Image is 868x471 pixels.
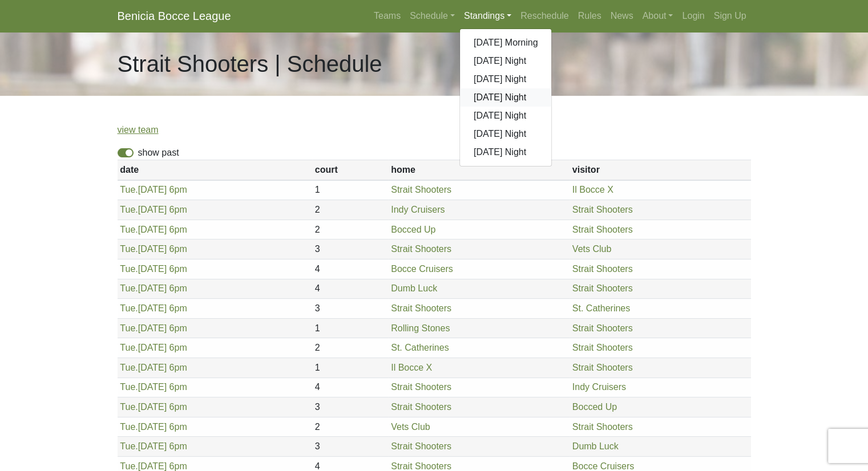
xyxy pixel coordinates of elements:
span: Tue. [120,363,138,372]
a: Strait Shooters [572,323,633,333]
span: Tue. [120,244,138,254]
a: Vets Club [391,422,430,432]
a: [DATE] Night [460,125,552,143]
td: 3 [312,437,388,457]
a: Tue.[DATE] 6pm [120,205,187,214]
h1: Strait Shooters | Schedule [118,50,382,78]
a: Tue.[DATE] 6pm [120,323,187,333]
a: Rolling Stones [391,323,450,333]
th: date [118,160,312,180]
td: 2 [312,200,388,220]
span: Tue. [120,264,138,274]
td: 1 [312,318,388,338]
a: Login [677,5,709,27]
th: court [312,160,388,180]
a: Tue.[DATE] 6pm [120,283,187,293]
a: Tue.[DATE] 6pm [120,343,187,352]
a: Strait Shooters [391,185,451,194]
a: Benicia Bocce League [118,5,231,27]
span: Tue. [120,323,138,333]
span: Tue. [120,441,138,451]
a: Strait Shooters [391,402,451,412]
td: 1 [312,358,388,377]
a: St. Catherines [572,303,630,313]
a: News [606,5,638,27]
a: Tue.[DATE] 6pm [120,264,187,274]
a: Dumb Luck [572,441,619,451]
a: [DATE] Night [460,107,552,125]
td: 4 [312,279,388,299]
a: Teams [369,5,405,27]
a: Tue.[DATE] 6pm [120,363,187,372]
a: Tue.[DATE] 6pm [120,402,187,412]
label: show past [138,146,179,160]
td: 4 [312,377,388,397]
a: Strait Shooters [572,225,633,234]
span: Tue. [120,205,138,214]
th: home [388,160,570,180]
span: Tue. [120,461,138,471]
a: Bocced Up [572,402,617,412]
a: Strait Shooters [572,422,633,432]
a: Schedule [405,5,459,27]
a: Tue.[DATE] 6pm [120,244,187,254]
a: Tue.[DATE] 6pm [120,441,187,451]
a: Il Bocce X [391,363,432,372]
span: Tue. [120,382,138,392]
td: 3 [312,239,388,259]
span: Tue. [120,283,138,293]
td: 3 [312,299,388,319]
td: 4 [312,259,388,279]
a: Bocced Up [391,225,435,234]
td: 1 [312,180,388,200]
a: Vets Club [572,244,611,254]
a: Strait Shooters [391,244,451,254]
span: Tue. [120,422,138,432]
a: Indy Cruisers [391,205,445,214]
a: [DATE] Night [460,143,552,161]
a: Strait Shooters [572,343,633,352]
a: [DATE] Night [460,88,552,107]
a: Bocce Cruisers [391,264,453,274]
th: visitor [570,160,751,180]
td: 2 [312,417,388,437]
a: Strait Shooters [572,283,633,293]
a: Strait Shooters [572,264,633,274]
span: Tue. [120,303,138,313]
a: view team [118,125,159,135]
a: [DATE] Night [460,70,552,88]
a: Strait Shooters [391,303,451,313]
a: Tue.[DATE] 6pm [120,225,187,234]
span: Tue. [120,343,138,352]
a: Reschedule [516,5,574,27]
a: [DATE] Morning [460,34,552,52]
a: Tue.[DATE] 6pm [120,461,187,471]
span: Tue. [120,225,138,234]
td: 2 [312,220,388,239]
span: Tue. [120,402,138,412]
a: St. Catherines [391,343,449,352]
a: Rules [574,5,606,27]
td: 3 [312,397,388,417]
a: [DATE] Night [460,52,552,70]
a: Strait Shooters [391,382,451,392]
a: Strait Shooters [572,363,633,372]
a: Indy Cruisers [572,382,626,392]
a: Tue.[DATE] 6pm [120,422,187,432]
a: Tue.[DATE] 6pm [120,303,187,313]
a: Sign Up [709,5,751,27]
a: Dumb Luck [391,283,437,293]
a: Standings [459,5,516,27]
a: Tue.[DATE] 6pm [120,382,187,392]
span: Tue. [120,185,138,194]
td: 2 [312,338,388,358]
a: Strait Shooters [391,441,451,451]
a: Strait Shooters [391,461,451,471]
a: Bocce Cruisers [572,461,634,471]
a: Tue.[DATE] 6pm [120,185,187,194]
a: Strait Shooters [572,205,633,214]
a: Il Bocce X [572,185,613,194]
a: About [638,5,678,27]
div: Standings [459,29,552,167]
